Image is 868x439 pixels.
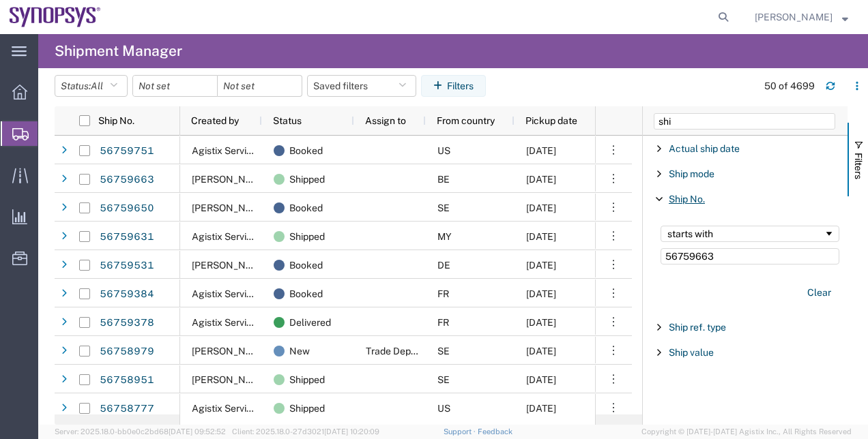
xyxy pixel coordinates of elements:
[526,374,556,385] span: 09/09/2025
[289,365,325,394] span: Shipped
[437,260,450,271] span: DE
[669,322,726,333] span: Ship ref. type
[192,260,270,271] span: Miriam Ermisch
[755,10,833,25] span: Rachelle Varela
[526,403,556,414] span: 09/09/2025
[99,255,155,277] a: 56759531
[99,226,155,248] a: 56759631
[289,308,331,337] span: Delivered
[526,260,556,271] span: 09/11/2025
[99,284,155,305] a: 56759384
[437,231,452,242] span: MY
[99,312,155,334] a: 56759378
[99,198,155,219] a: 56759650
[853,153,864,179] span: Filters
[437,346,450,357] span: SE
[437,288,449,299] span: FR
[643,136,848,425] div: Filter List 5 Filters
[192,288,262,299] span: Agistix Services
[99,169,155,191] a: 56759663
[98,115,134,126] span: Ship No.
[669,347,714,358] span: Ship value
[99,369,155,391] a: 56758951
[526,145,556,156] span: 09/09/2025
[799,282,839,304] button: Clear
[437,145,450,156] span: US
[437,115,495,126] span: From country
[437,202,450,213] span: SE
[365,115,406,126] span: Assign to
[526,174,556,185] span: 09/09/2025
[661,226,839,242] div: Filtering operator
[526,346,556,357] span: 09/10/2025
[289,394,325,423] span: Shipped
[289,222,325,251] span: Shipped
[133,76,217,96] input: Not set
[667,228,824,239] div: starts with
[525,115,577,126] span: Pickup date
[191,115,239,126] span: Created by
[526,202,556,213] span: 09/10/2025
[99,398,155,420] a: 56758777
[273,115,302,126] span: Status
[654,113,835,130] input: Filter Columns Input
[669,168,714,179] span: Ship mode
[289,337,310,365] span: New
[192,346,270,357] span: Sweeney Trozell
[232,427,379,436] span: Client: 2025.18.0-27d3021
[324,427,379,436] span: [DATE] 10:20:09
[754,9,849,25] button: [PERSON_NAME]
[192,231,262,242] span: Agistix Services
[192,403,262,414] span: Agistix Services
[366,346,446,357] span: Trade Department
[437,174,450,185] span: BE
[289,279,323,308] span: Booked
[437,317,449,328] span: FR
[55,34,182,68] h4: Shipment Manager
[192,174,270,185] span: Rita Moniquiet
[289,136,323,165] span: Booked
[437,403,450,414] span: US
[669,143,740,154] span: Actual ship date
[218,76,302,96] input: Not set
[289,194,323,222] span: Booked
[289,251,323,279] span: Booked
[641,426,852,438] span: Copyright © [DATE]-[DATE] Agistix Inc., All Rights Reserved
[661,248,839,264] input: Filter Value
[526,317,556,328] span: 09/09/2025
[669,194,705,205] span: Ship No.
[55,75,128,97] button: Status:All
[526,231,556,242] span: 09/09/2025
[307,75,416,97] button: Saved filters
[99,341,155,363] a: 56758979
[764,79,815,93] div: 50 of 4699
[192,317,262,328] span: Agistix Services
[192,374,270,385] span: Sweeney Trozell
[55,427,226,436] span: Server: 2025.18.0-bb0e0c2bd68
[437,374,450,385] span: SE
[478,427,512,436] a: Feedback
[526,288,556,299] span: 09/09/2025
[444,427,478,436] a: Support
[10,7,101,27] img: logo
[99,140,155,162] a: 56759751
[421,75,486,97] button: Filters
[289,165,325,194] span: Shipped
[192,145,262,156] span: Agistix Services
[192,202,270,213] span: Sweeney Trozell
[169,427,226,436] span: [DATE] 09:52:52
[91,80,103,91] span: All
